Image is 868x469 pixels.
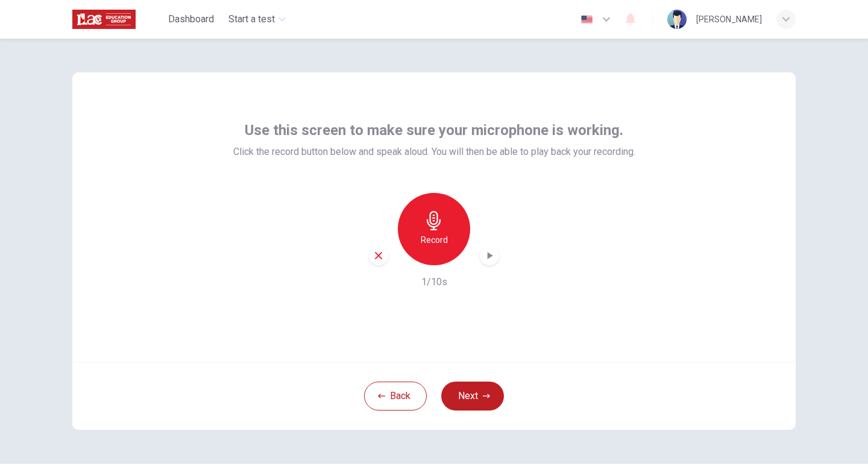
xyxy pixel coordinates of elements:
img: en [579,15,594,24]
span: Start a test [228,12,275,27]
h6: 1/10s [421,275,447,289]
span: Click the record button below and speak aloud. You will then be able to play back your recording. [233,145,635,159]
span: Dashboard [168,12,214,27]
img: Profile picture [667,10,687,29]
span: Use this screen to make sure your microphone is working. [245,121,623,140]
h6: Record [421,233,448,247]
button: Start a test [224,8,291,30]
img: ILAC logo [72,7,136,31]
button: Dashboard [163,8,219,30]
button: Back [364,382,427,411]
div: [PERSON_NAME] [696,12,762,27]
button: Record [398,193,470,265]
button: Next [441,382,504,411]
a: ILAC logo [72,7,163,31]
